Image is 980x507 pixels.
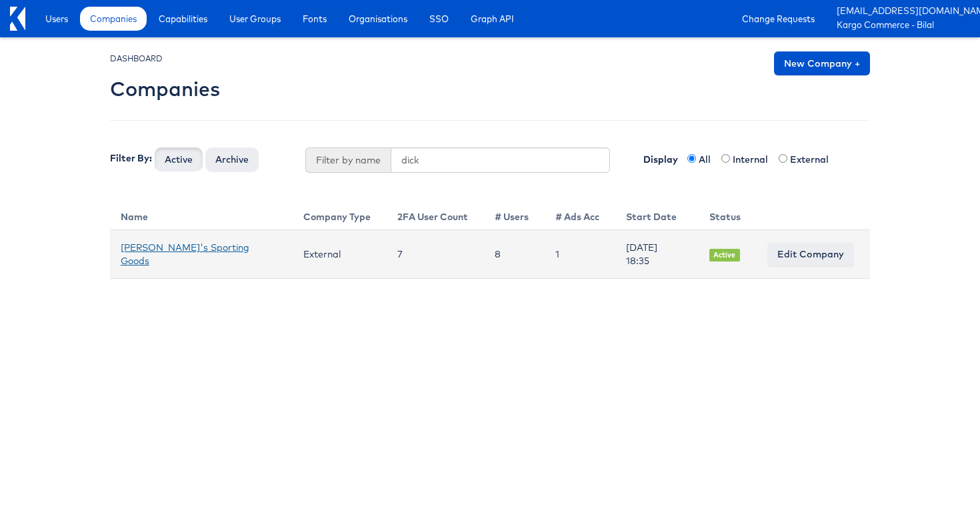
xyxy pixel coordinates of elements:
[110,151,152,165] label: Filter By:
[80,7,147,31] a: Companies
[545,230,615,279] td: 1
[733,153,776,166] label: Internal
[303,12,327,25] span: Fonts
[484,230,545,279] td: 8
[774,51,870,75] a: New Company +
[630,147,685,166] label: Display
[709,249,740,262] span: Active
[35,7,78,31] a: Users
[159,12,207,25] span: Capabilities
[387,230,484,279] td: 7
[419,7,459,31] a: SSO
[699,153,719,166] label: All
[293,199,387,230] th: Company Type
[339,7,417,31] a: Organisations
[484,199,545,230] th: # Users
[615,199,699,230] th: Start Date
[732,7,825,31] a: Change Requests
[45,12,68,25] span: Users
[545,199,615,230] th: # Ads Acc
[429,12,449,25] span: SSO
[837,5,970,19] a: [EMAIL_ADDRESS][DOMAIN_NAME]
[219,7,291,31] a: User Groups
[110,53,163,63] small: DASHBOARD
[155,147,203,171] button: Active
[471,12,514,25] span: Graph API
[110,78,220,100] h2: Companies
[293,7,337,31] a: Fonts
[461,7,524,31] a: Graph API
[305,147,391,173] span: Filter by name
[615,230,699,279] td: [DATE] 18:35
[699,199,757,230] th: Status
[790,153,837,166] label: External
[349,12,407,25] span: Organisations
[837,19,970,33] a: Kargo Commerce - Bilal
[205,147,259,171] button: Archive
[149,7,217,31] a: Capabilities
[387,199,484,230] th: 2FA User Count
[767,242,854,266] a: Edit Company
[121,241,249,267] a: [PERSON_NAME]'s Sporting Goods
[293,230,387,279] td: External
[90,12,137,25] span: Companies
[110,199,293,230] th: Name
[229,12,281,25] span: User Groups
